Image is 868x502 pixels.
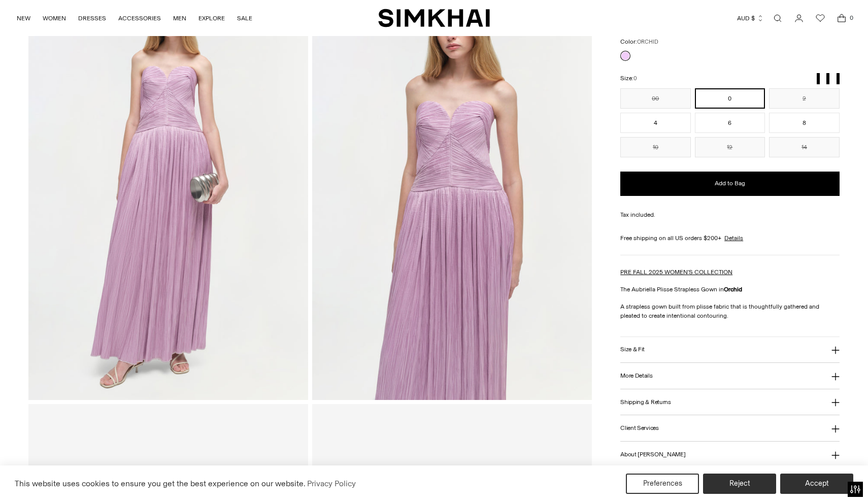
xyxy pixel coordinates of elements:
button: Reject [703,474,776,494]
h3: Size & Fit [620,346,645,353]
button: About [PERSON_NAME] [620,442,839,467]
button: Accept [780,474,853,494]
a: Privacy Policy (opens in a new tab) [306,476,357,491]
p: A strapless gown built from plisse fabric that is thoughtfully gathered and pleated to create int... [620,302,839,320]
p: The Aubriella Plisse Strapless Gown in [620,285,839,294]
button: 10 [620,137,690,157]
a: Open cart modal [831,8,852,28]
button: Size & Fit [620,337,839,363]
button: 14 [769,137,839,157]
a: SIMKHAI [378,8,490,28]
div: Tax included. [620,210,839,219]
button: 6 [695,113,765,133]
a: ACCESSORIES [118,7,161,29]
a: PRE FALL 2025 WOMEN'S COLLECTION [620,269,732,276]
button: Shipping & Returns [620,389,839,415]
button: Preferences [626,474,699,494]
a: Wishlist [810,8,830,28]
div: Free shipping on all US orders $200+ [620,233,839,243]
span: 0 [847,13,856,22]
button: 00 [620,88,690,109]
h3: More Details [620,373,652,379]
a: Go to the account page [789,8,809,28]
button: 0 [695,88,765,109]
h3: About [PERSON_NAME] [620,451,685,458]
a: Open search modal [767,8,788,28]
button: More Details [620,363,839,389]
button: 2 [769,88,839,109]
a: EXPLORE [198,7,225,29]
span: This website uses cookies to ensure you get the best experience on our website. [15,479,306,488]
button: 4 [620,113,690,133]
label: Color: [620,37,658,47]
strong: Orchid [724,286,742,293]
button: Client Services [620,415,839,441]
button: AUD $ [737,7,764,29]
button: Add to Bag [620,172,839,196]
span: 0 [633,75,637,82]
span: ORCHID [637,39,658,45]
a: SALE [237,7,252,29]
button: 8 [769,113,839,133]
a: MEN [173,7,186,29]
button: 12 [695,137,765,157]
a: NEW [17,7,30,29]
a: WOMEN [43,7,66,29]
h3: Shipping & Returns [620,399,671,406]
a: DRESSES [78,7,106,29]
h3: Client Services [620,425,659,431]
a: Details [724,233,743,243]
span: Add to Bag [715,179,745,188]
label: Size: [620,74,637,83]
